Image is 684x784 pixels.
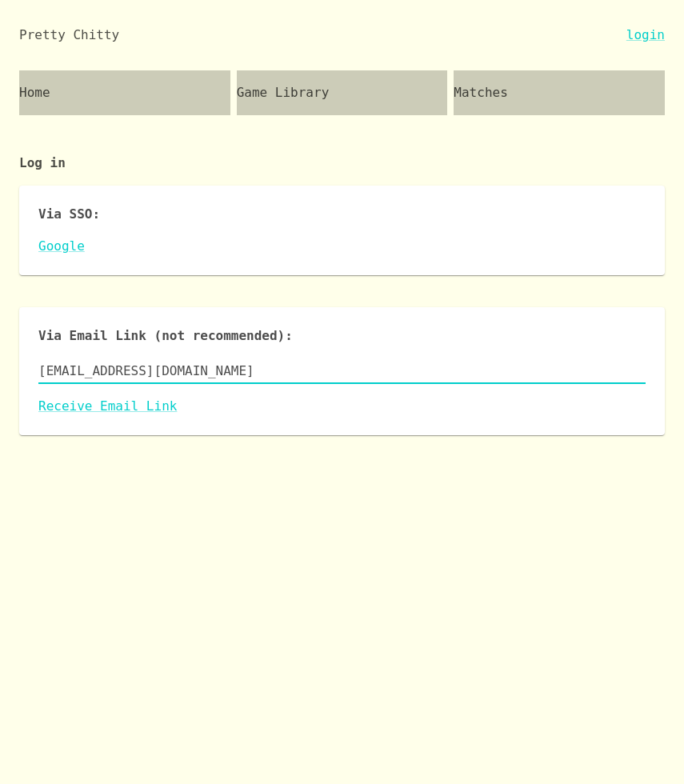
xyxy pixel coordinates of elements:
[38,358,646,384] input: Enter email here
[19,70,230,115] a: Home
[38,397,646,416] a: Receive Email Link
[626,26,665,45] a: login
[19,128,665,186] p: Log in
[237,70,448,115] a: Game Library
[38,205,646,224] p: Via SSO:
[454,70,665,115] a: Matches
[38,326,646,346] p: Via Email Link (not recommended):
[38,237,646,256] a: Google
[19,26,119,45] div: Pretty Chitty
